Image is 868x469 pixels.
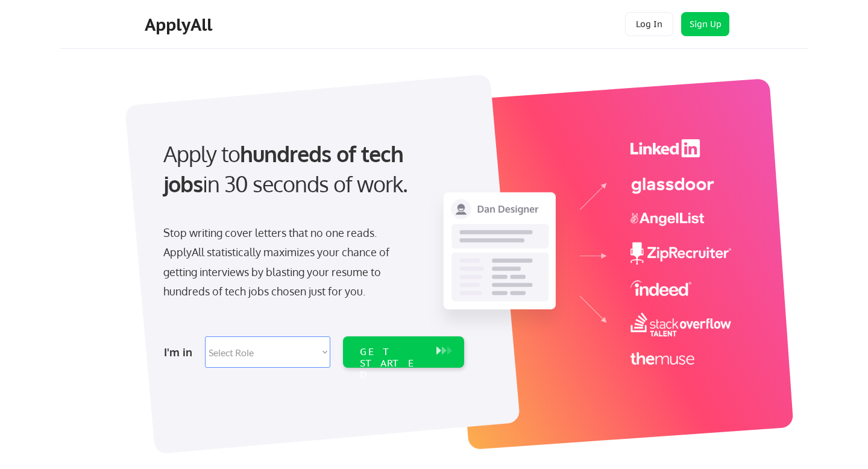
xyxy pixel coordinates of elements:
div: GET STARTED [360,346,424,381]
button: Log In [625,12,673,36]
strong: hundreds of tech jobs [163,140,409,197]
div: ApplyAll [145,14,216,35]
div: Stop writing cover letters that no one reads. ApplyAll statistically maximizes your chance of get... [163,223,411,301]
div: Apply to in 30 seconds of work. [163,139,459,200]
div: I'm in [164,342,198,362]
button: Sign Up [681,12,729,36]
